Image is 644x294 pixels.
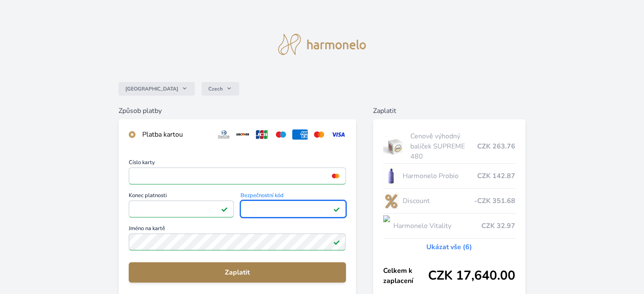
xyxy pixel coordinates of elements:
span: Cenově výhodný balíček SUPREME 480 [410,131,477,162]
input: Jméno na kartěPlatné pole [129,234,345,250]
img: maestro.svg [273,129,289,140]
span: CZK 32.97 [481,221,515,231]
img: Platné pole [333,239,340,245]
iframe: Iframe pro číslo karty [133,170,342,182]
img: discount-lo.png [383,190,399,212]
span: CZK 142.87 [477,171,515,181]
span: Číslo karty [129,160,345,168]
span: Harmonelo Probio [402,171,477,181]
img: supreme.jpg [383,136,407,157]
span: Celkem k zaplacení [383,266,428,286]
iframe: Iframe pro bezpečnostní kód [244,203,342,215]
img: diners.svg [216,129,232,140]
img: discover.svg [235,129,251,140]
span: Bezpečnostní kód [240,193,345,201]
button: Zaplatit [129,262,345,283]
span: CZK 263.76 [477,141,515,151]
span: Harmonelo Vitality [393,221,481,231]
span: Jméno na kartě [129,226,345,234]
span: Zaplatit [135,267,339,278]
img: mc.svg [311,129,327,140]
img: mc [330,172,341,180]
iframe: Iframe pro datum vypršení platnosti [133,203,230,215]
img: CLEAN_PROBIO_se_stinem_x-lo.jpg [383,165,399,187]
h6: Zaplatit [373,106,525,116]
span: [GEOGRAPHIC_DATA] [125,85,178,92]
img: jcb.svg [254,129,270,140]
span: Discount [402,196,474,206]
img: Platné pole [333,206,340,212]
span: Czech [208,85,223,92]
span: Konec platnosti [129,193,234,201]
img: visa.svg [330,129,346,140]
img: logo.svg [278,34,366,55]
img: Platné pole [221,206,228,212]
div: Platba kartou [142,129,209,140]
a: Ukázat vše (6) [426,242,472,252]
h6: Způsob platby [119,106,356,116]
button: Czech [202,82,239,96]
button: [GEOGRAPHIC_DATA] [119,82,195,96]
span: CZK 17,640.00 [428,268,515,283]
span: -CZK 351.68 [474,196,515,206]
img: amex.svg [292,129,308,140]
img: CLEAN_VITALITY_se_stinem_x-lo.jpg [383,215,390,236]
